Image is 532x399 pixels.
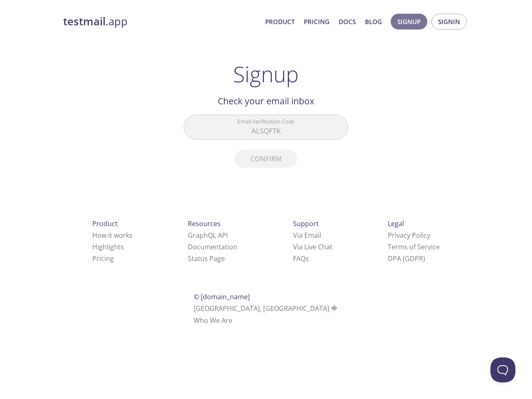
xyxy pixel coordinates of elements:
a: Via Live Chat [293,242,332,251]
a: Terms of Service [388,242,440,251]
a: Privacy Policy [388,231,430,240]
span: © [DOMAIN_NAME] [194,292,250,301]
span: [GEOGRAPHIC_DATA], [GEOGRAPHIC_DATA] [194,304,339,313]
span: Signup [397,16,421,27]
a: How it works [92,231,133,240]
span: Product [92,219,118,228]
a: Via Email [293,231,321,240]
a: Blog [365,16,382,27]
a: testmail.app [63,15,259,29]
a: Pricing [304,16,330,27]
strong: testmail [63,14,106,29]
a: GraphQL API [188,231,228,240]
a: Documentation [188,242,237,251]
a: Status Page [188,254,225,263]
a: DPA (GDPR) [388,254,425,263]
h2: Check your email inbox [184,94,348,108]
button: Signin [431,14,467,30]
a: Docs [339,16,356,27]
span: Support [293,219,319,228]
span: Resources [188,219,221,228]
a: Product [265,16,295,27]
span: Signin [438,16,460,27]
span: s [305,254,309,263]
iframe: Help Scout Beacon - Open [490,357,515,382]
span: Legal [388,219,404,228]
h1: Signup [233,62,299,86]
a: FAQ [293,254,309,263]
a: Pricing [92,254,114,263]
a: Who We Are [194,316,232,325]
button: Signup [391,14,427,30]
a: Highlights [92,242,124,251]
